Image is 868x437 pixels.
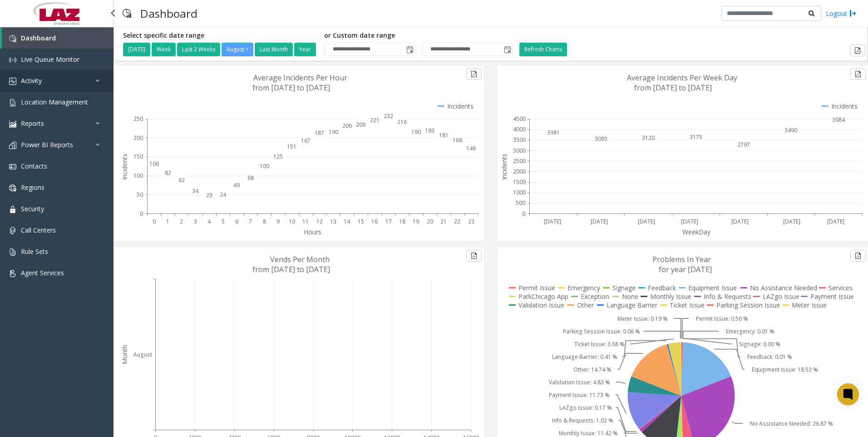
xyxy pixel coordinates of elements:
text: Equipment Issue: 18.53 % [752,366,818,373]
text: 22 [454,218,460,225]
text: 5 [222,218,225,225]
img: 'icon' [9,99,16,106]
img: 'icon' [9,248,16,256]
text: 106 [149,160,159,168]
span: Toggle popup [404,43,414,56]
text: 9 [276,218,280,225]
span: Rule Sets [21,247,48,256]
text: 14 [344,218,350,225]
text: 209 [356,121,365,129]
img: 'icon' [9,206,16,213]
text: Info & Requests: 1.02 % [552,417,613,424]
text: 216 [397,118,407,126]
text: 0 [522,210,525,218]
text: 151 [287,143,296,150]
text: Payment Issue: 11.73 % [549,391,610,399]
text: 4500 [513,115,526,123]
text: 21 [440,218,447,225]
text: 50 [137,191,143,199]
img: pageIcon [123,2,131,25]
text: Average Incidents Per Hour [253,73,347,83]
text: 167 [301,137,311,144]
text: August [133,351,152,358]
text: 24 [220,191,227,199]
text: [DATE] [591,218,608,225]
text: No Assistance Needed: 26.87 % [750,420,833,427]
text: 4 [207,218,211,225]
text: 1 [166,218,169,225]
img: 'icon' [9,78,16,85]
text: WeekDay [682,228,711,236]
text: 68 [247,174,254,182]
text: 3381 [547,129,560,136]
text: [DATE] [544,218,561,225]
img: 'icon' [9,227,16,234]
text: 232 [384,112,393,120]
text: Language Barrier: 0.41 % [552,353,617,361]
text: for year [DATE] [659,264,712,274]
span: Toggle popup [502,43,512,56]
button: Week [152,43,176,56]
text: 17 [385,218,392,225]
text: Incidents [500,154,508,180]
text: Average Incidents Per Week Day [627,73,737,83]
button: Export to pdf [466,68,482,80]
text: 125 [273,153,283,160]
text: 49 [233,181,240,189]
text: 82 [165,169,171,177]
text: [DATE] [783,218,800,225]
h5: Select specific date range [123,32,317,40]
span: Security [21,204,44,213]
text: 190 [411,128,421,136]
text: 150 [133,153,143,160]
text: 193 [425,127,434,134]
text: [DATE] [731,218,749,225]
text: 1000 [513,189,526,196]
text: 0 [153,218,156,225]
text: 3490 [784,126,797,134]
text: Meter Issue: 0.19 % [617,315,668,323]
text: 1500 [513,178,526,186]
h3: Dashboard [136,2,202,25]
span: Agent Services [21,268,64,277]
text: 8 [263,218,266,225]
text: Feedback: 0.01 % [747,353,792,361]
img: 'icon' [9,56,16,64]
text: [DATE] [638,218,655,225]
button: Export to pdf [850,45,865,56]
text: 100 [260,162,269,170]
button: Refresh Charts [519,43,567,56]
text: Hours [304,228,321,236]
text: from [DATE] to [DATE] [252,264,330,274]
text: 168 [453,136,462,144]
text: 100 [133,172,143,179]
text: 62 [178,176,185,184]
button: Last 2 Weeks [177,43,220,56]
text: 190 [329,128,338,136]
text: 3120 [642,134,655,142]
span: Regions [21,183,44,192]
h5: or Custom date range [324,32,513,40]
text: 2797 [737,141,750,149]
button: Export to pdf [850,68,866,80]
span: Reports [21,119,44,128]
text: 3 [194,218,197,225]
text: 6 [235,218,238,225]
text: 187 [315,129,324,137]
text: Incidents [120,154,129,180]
text: 7 [249,218,252,225]
text: Monthly Issue: 11.42 % [559,429,618,437]
text: 250 [133,115,143,123]
text: 3093 [595,135,607,143]
span: Call Centers [21,226,56,234]
text: 3175 [690,133,702,141]
span: Dashboard [21,34,56,42]
text: Ticket Issue: 3.68 % [574,340,625,348]
text: Month [120,345,129,364]
text: 206 [342,122,352,129]
text: [DATE] [827,218,844,225]
text: 11 [302,218,309,225]
button: Export to pdf [850,250,866,262]
a: Dashboard [2,27,113,49]
img: 'icon' [9,35,16,42]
